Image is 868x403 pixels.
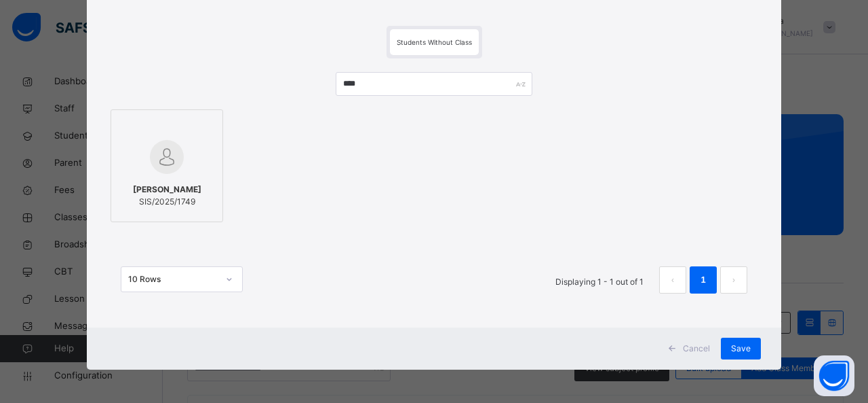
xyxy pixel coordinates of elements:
span: [PERSON_NAME] [133,183,201,196]
li: Displaying 1 - 1 out of 1 [545,266,654,294]
span: Students Without Class [397,38,472,46]
span: Cancel [683,343,710,355]
button: prev page [659,266,686,294]
button: Open asap [814,355,854,396]
li: 下一页 [720,266,747,294]
div: 10 Rows [128,273,218,285]
img: default.svg [150,140,184,174]
span: SIS/2025/1749 [133,196,201,208]
li: 1 [690,266,717,294]
a: 1 [696,271,709,289]
span: Save [731,343,751,355]
button: next page [720,266,747,294]
li: 上一页 [659,266,686,294]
